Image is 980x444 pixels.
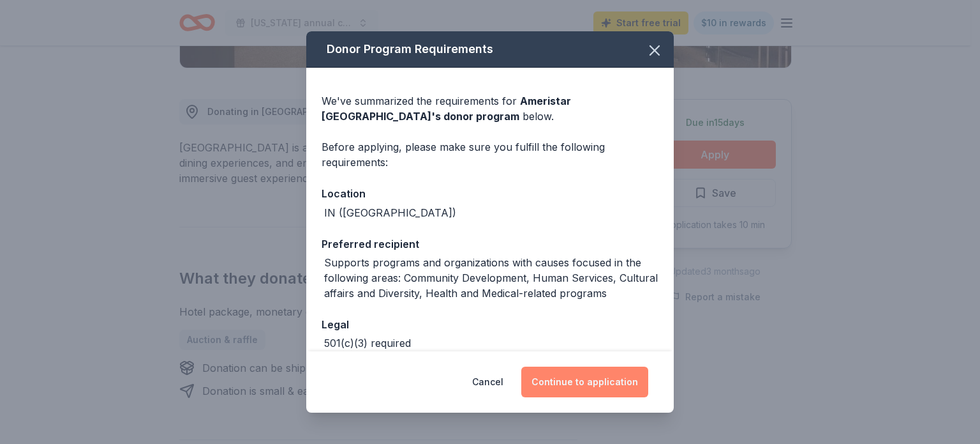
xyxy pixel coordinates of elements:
[306,31,674,68] div: Donor Program Requirements
[521,367,648,397] button: Continue to application
[324,335,411,351] div: 501(c)(3) required
[324,255,658,301] div: Supports programs and organizations with causes focused in the following areas: Community Develop...
[322,93,658,124] div: We've summarized the requirements for below.
[322,316,658,333] div: Legal
[322,185,658,202] div: Location
[322,139,658,170] div: Before applying, please make sure you fulfill the following requirements:
[324,205,456,220] div: IN ([GEOGRAPHIC_DATA])
[322,236,658,252] div: Preferred recipient
[472,367,503,397] button: Cancel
